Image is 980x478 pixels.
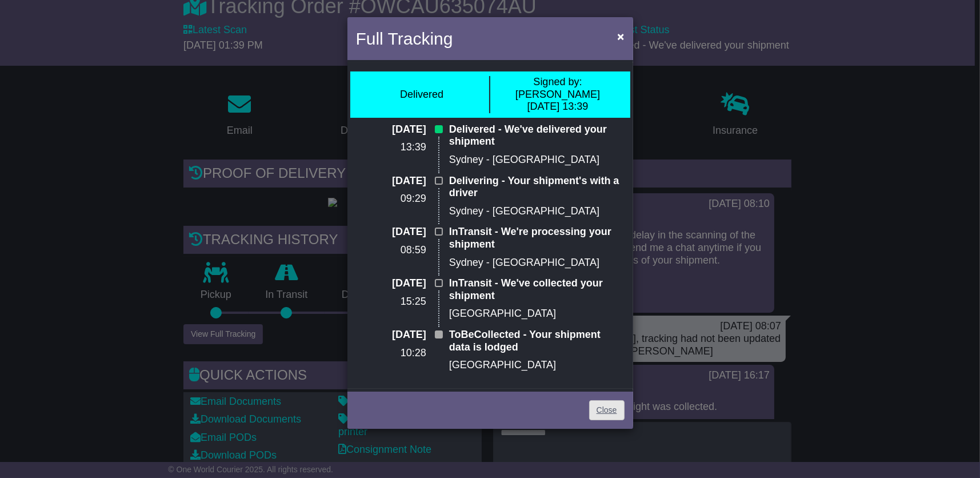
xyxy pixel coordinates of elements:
p: [DATE] [356,124,426,136]
p: [GEOGRAPHIC_DATA] [449,359,625,372]
p: InTransit - We've collected your shipment [449,277,625,302]
button: Close [611,25,630,48]
p: [DATE] [356,277,426,290]
p: ToBeCollected - Your shipment data is lodged [449,329,625,353]
p: [GEOGRAPHIC_DATA] [449,308,625,320]
p: 13:39 [356,141,426,154]
p: InTransit - We're processing your shipment [449,226,625,250]
div: Delivered [400,89,443,101]
h4: Full Tracking [356,26,453,51]
span: × [617,30,624,43]
p: 15:25 [356,296,426,308]
p: 08:59 [356,244,426,257]
p: Sydney - [GEOGRAPHIC_DATA] [449,257,625,269]
p: 09:29 [356,193,426,205]
p: 10:28 [356,347,426,360]
p: [DATE] [356,329,426,341]
p: [DATE] [356,226,426,238]
p: Delivered - We've delivered your shipment [449,124,625,148]
p: Delivering - Your shipment's with a driver [449,175,625,200]
a: Close [589,400,625,420]
p: Sydney - [GEOGRAPHIC_DATA] [449,205,625,218]
div: [PERSON_NAME] [DATE] 13:39 [496,76,620,113]
p: Sydney - [GEOGRAPHIC_DATA] [449,154,625,166]
p: [DATE] [356,175,426,188]
span: Signed by: [533,76,582,87]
